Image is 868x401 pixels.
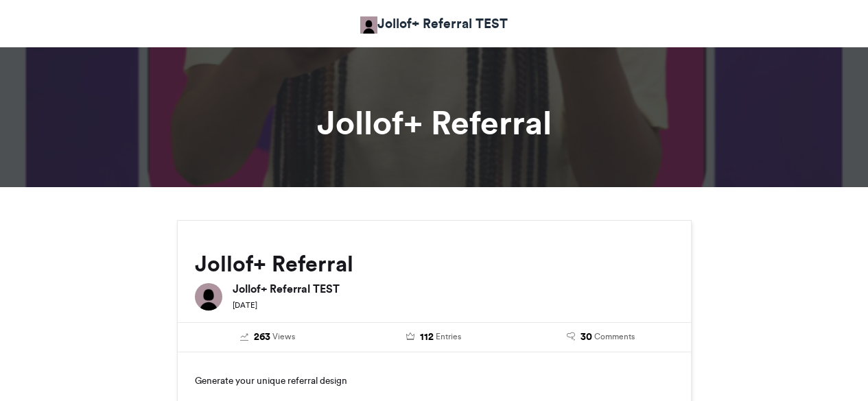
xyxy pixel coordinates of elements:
a: 30 Comments [528,330,674,345]
span: Comments [594,330,635,343]
a: 112 Entries [361,330,507,345]
h1: Jollof+ Referral [54,106,815,139]
img: Jollof+ Referral TEST [360,16,377,34]
a: 263 Views [195,330,341,345]
span: 112 [420,330,434,345]
p: Generate your unique referral design [195,369,674,391]
img: Jollof+ Referral TEST [195,283,222,311]
h6: Jollof+ Referral TEST [233,283,674,294]
h2: Jollof+ Referral [195,252,674,276]
small: [DATE] [233,300,257,310]
span: 30 [580,330,592,345]
span: 263 [254,330,270,345]
iframe: chat widget [810,346,854,387]
a: Jollof+ Referral TEST [360,14,508,34]
span: Entries [436,330,461,343]
span: Views [272,330,295,343]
